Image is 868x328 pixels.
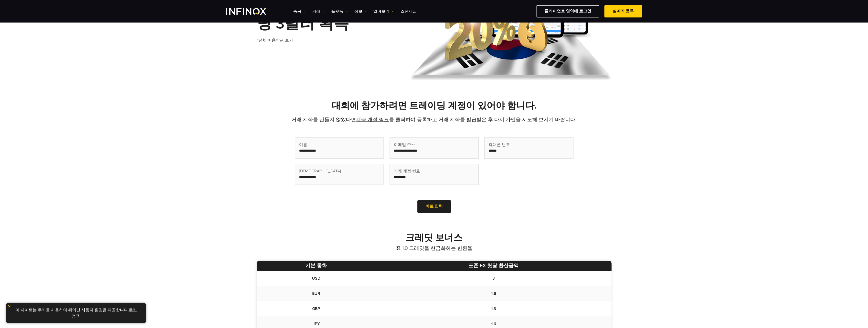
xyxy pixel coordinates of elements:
a: INFINOX Logo [226,8,278,15]
a: 플랫폼 [331,8,348,14]
span: 이름 [299,142,307,148]
p: 표 1.0 크레딧을 현금화하는 변환율 [257,245,612,252]
strong: 대회에 참가하려면 트레이딩 계정이 있어야 합니다. [331,100,537,111]
strong: 크레딧 보너스 [405,232,463,243]
p: 거래 계좌를 만들지 않았다면 를 클릭하여 등록하고 거래 계좌를 발급받은 후 다시 가입을 시도해 보시기 바랍니다. [257,116,612,123]
a: 클라이언트 영역에 로그인 [537,5,599,17]
a: 바로 입력 [417,200,451,213]
td: 3 [376,271,611,286]
td: 1.6 [376,286,611,301]
img: yellow close icon [8,304,11,308]
a: 계좌 개설 링크 [356,117,389,123]
a: 실계좌 등록 [604,5,642,17]
td: EUR [257,286,376,301]
a: 정보 [354,8,367,14]
span: [DEMOGRAPHIC_DATA] [299,168,341,174]
a: *전체 이용약관 보기 [257,34,293,47]
a: 스폰서십 [400,8,417,14]
span: 휴대폰 번호 [489,142,510,148]
th: 기본 통화 [257,261,376,271]
span: 이메일 주소 [394,142,415,148]
th: 표준 FX 랏당 환산금액 [376,261,611,271]
td: 1.3 [376,301,611,316]
span: 거래 계정 번호 [394,168,420,174]
a: 종목 [293,8,306,14]
a: 알아보기 [373,8,394,14]
td: GBP [257,301,376,316]
td: USD [257,271,376,286]
p: 이 사이트는 쿠키를 사용하여 뛰어난 사용자 환경을 제공합니다. . [9,306,143,320]
a: 거래 [312,8,325,14]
